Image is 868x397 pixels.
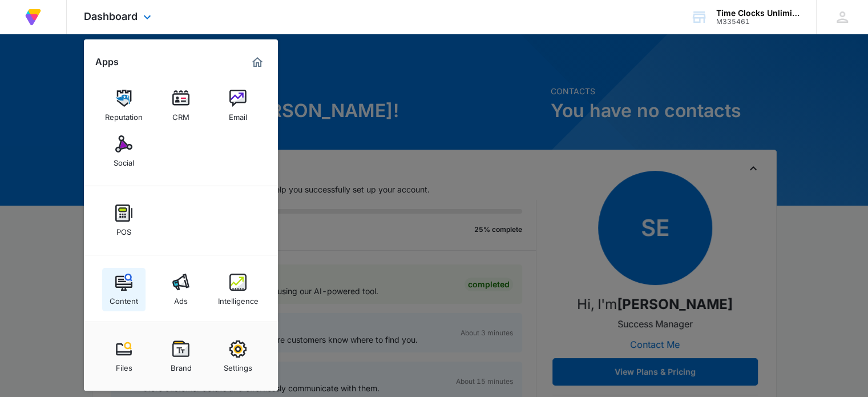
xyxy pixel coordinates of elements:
[159,84,203,127] a: CRM
[116,222,131,236] div: POS
[23,7,43,27] img: Volusion
[102,199,146,242] a: POS
[95,57,119,67] h2: Apps
[224,358,252,372] div: Settings
[171,358,192,372] div: Brand
[114,153,134,167] div: Social
[102,335,146,378] a: Files
[216,268,260,311] a: Intelligence
[716,9,800,18] div: account name
[248,53,267,71] a: Marketing 360® Dashboard
[116,358,132,372] div: Files
[174,291,188,306] div: Ads
[159,268,203,311] a: Ads
[216,335,260,378] a: Settings
[172,107,189,122] div: CRM
[159,335,203,378] a: Brand
[102,130,146,173] a: Social
[218,291,259,306] div: Intelligence
[110,291,138,306] div: Content
[229,107,247,122] div: Email
[216,84,260,127] a: Email
[84,10,138,22] span: Dashboard
[102,268,146,311] a: Content
[105,107,143,122] div: Reputation
[102,84,146,127] a: Reputation
[716,18,800,26] div: account id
